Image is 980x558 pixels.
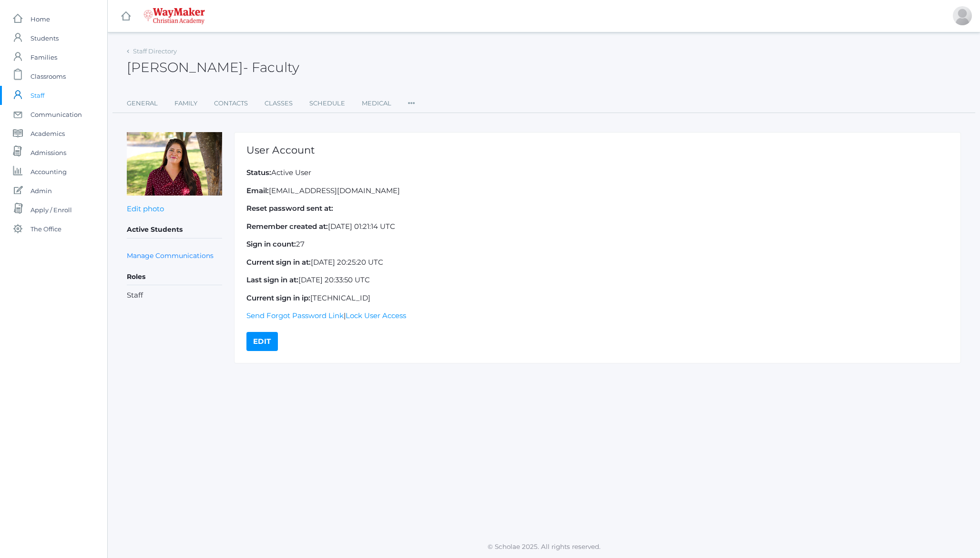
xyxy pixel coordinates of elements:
[246,257,949,268] p: [DATE] 20:25:20 UTC
[31,10,50,29] span: Home
[31,143,66,162] span: Admissions
[246,311,344,320] a: Send Forgot Password Link
[246,239,949,250] p: 27
[953,6,972,25] div: Jason Roberts
[127,204,164,213] a: Edit photo
[246,293,310,302] strong: Current sign in ip:
[133,47,177,55] a: Staff Directory
[234,132,961,363] div: |
[127,222,222,238] h5: Active Students
[246,204,333,213] strong: Reset password sent at:
[31,124,65,143] span: Academics
[246,221,949,232] p: [DATE] 01:21:14 UTC
[243,59,299,75] span: - Faculty
[246,145,949,155] h1: User Account
[309,94,345,113] a: Schedule
[31,181,52,200] span: Admin
[127,132,222,196] img: Elizabeth Benzinger
[265,94,293,113] a: Classes
[31,105,82,124] span: Communication
[246,239,296,248] strong: Sign in count:
[246,275,949,286] p: [DATE] 20:33:50 UTC
[246,186,269,195] strong: Email:
[127,290,222,301] li: Staff
[174,94,197,113] a: Family
[108,542,980,551] p: © Scholae 2025. All rights reserved.
[31,200,72,219] span: Apply / Enroll
[246,258,311,267] strong: Current sign in at:
[31,86,44,105] span: Staff
[246,332,278,351] a: edit
[246,293,949,304] p: [TECHNICAL_ID]
[127,250,214,261] a: Manage Communications
[246,186,949,196] p: [EMAIL_ADDRESS][DOMAIN_NAME]
[143,8,205,24] img: 4_waymaker-logo-stack-white.png
[246,167,949,178] p: Active User
[214,94,248,113] a: Contacts
[127,269,222,285] h5: Roles
[127,60,299,75] h2: [PERSON_NAME]
[127,94,158,113] a: General
[31,48,57,67] span: Families
[31,67,66,86] span: Classrooms
[246,275,298,284] strong: Last sign in at:
[246,222,328,231] strong: Remember created at:
[246,168,271,177] strong: Status:
[31,219,61,238] span: The Office
[362,94,391,113] a: Medical
[31,29,59,48] span: Students
[31,162,67,181] span: Accounting
[346,311,406,320] a: Lock User Access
